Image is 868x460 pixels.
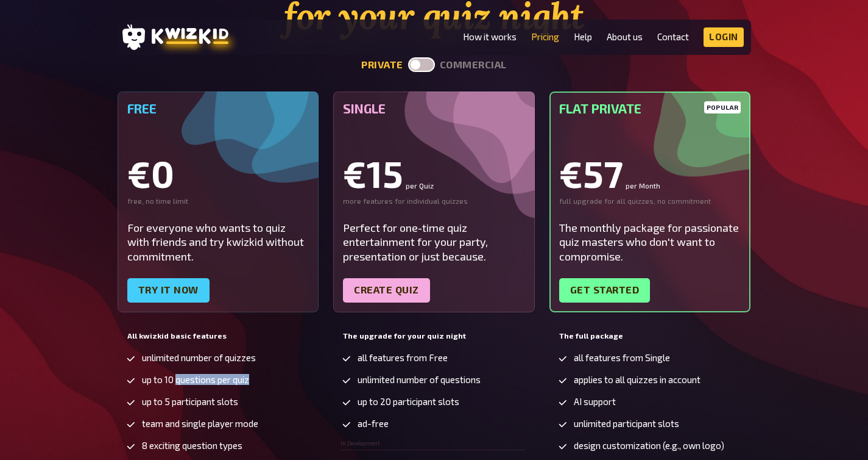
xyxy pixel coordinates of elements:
span: all features from Single [574,353,670,363]
div: full upgrade for all quizzes, no commitment [559,196,741,206]
span: up to 5 participant slots [142,397,238,407]
h5: Free [127,101,309,116]
a: Try it now [127,278,210,303]
span: AI support [574,397,616,407]
div: The monthly package for passionate quiz masters who don't want to compromise. [559,221,741,264]
span: team and single player mode [142,419,258,429]
span: design customization (e.g., own logo) [574,440,724,451]
div: free, no time limit [127,196,309,206]
span: up to 10 questions per quiz [142,375,249,385]
h5: Flat Private [559,101,741,116]
div: €0 [127,155,309,192]
div: more features for individual quizzes [343,196,525,206]
h5: The upgrade for your quiz night [343,332,525,340]
a: Create quiz [343,278,430,303]
span: up to 20 participant slots [358,397,459,407]
a: How it works [463,32,517,42]
a: Login [704,27,744,47]
button: commercial [440,59,507,71]
span: all features from Free [358,353,448,363]
span: unlimited participant slots [574,419,679,429]
a: About us [607,32,643,42]
span: In Development [340,440,380,447]
div: €57 [559,155,741,192]
div: €15 [343,155,525,192]
button: private [361,59,403,71]
span: unlimited number of questions [358,375,481,385]
a: Contact [657,32,689,42]
h5: The full package [559,332,741,340]
span: unlimited number of quizzes [142,353,256,363]
div: For everyone who wants to quiz with friends and try kwizkid without commitment. [127,221,309,264]
h5: All kwizkid basic features [127,332,309,340]
span: 8 exciting question types [142,440,242,451]
small: per Quiz [406,182,434,189]
span: ad-free [358,419,389,429]
a: Get started [559,278,651,303]
h5: Single [343,101,525,116]
a: Help [574,32,592,42]
small: per Month [626,182,660,189]
span: applies to all quizzes in account [574,375,700,385]
a: Pricing [531,32,559,42]
div: Perfect for one-time quiz entertainment for your party, presentation or just because. [343,221,525,264]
